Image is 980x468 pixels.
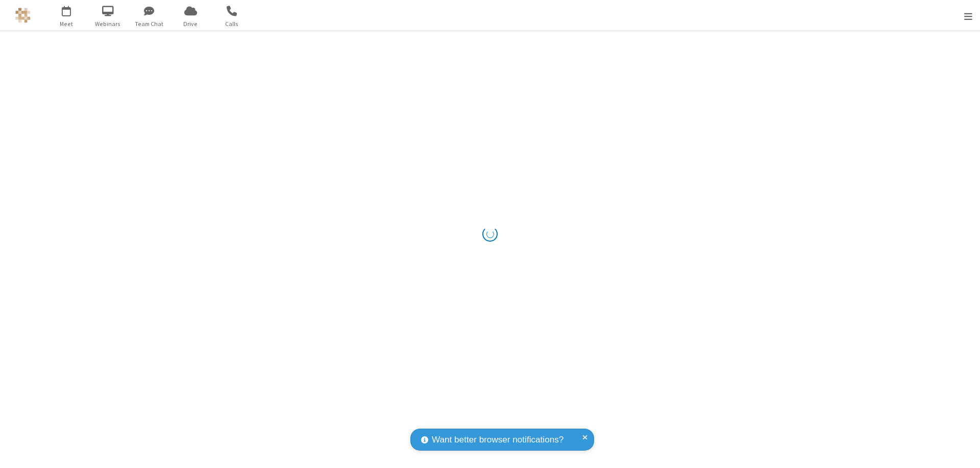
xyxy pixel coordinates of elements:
[171,19,210,29] span: Drive
[213,19,251,29] span: Calls
[130,19,168,29] span: Team Chat
[47,19,86,29] span: Meet
[432,433,563,447] span: Want better browser notifications?
[15,8,31,23] img: QA Selenium DO NOT DELETE OR CHANGE
[89,19,127,29] span: Webinars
